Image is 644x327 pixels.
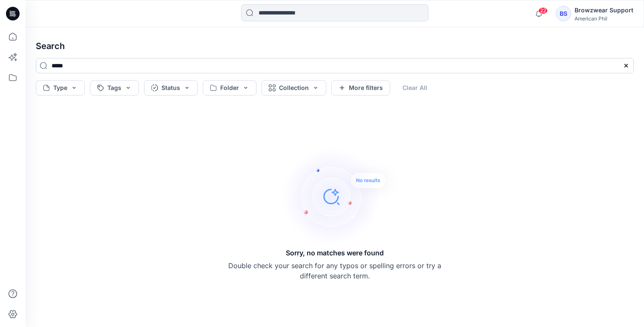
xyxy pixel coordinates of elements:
[228,260,441,281] p: Double check your search for any typos or spelling errors or try a different search term.
[331,80,390,95] button: More filters
[286,248,384,258] h5: Sorry, no matches were found
[538,7,548,14] span: 22
[282,145,401,248] img: Sorry, no matches were found
[90,80,139,95] button: Tags
[144,80,198,95] button: Status
[575,5,633,15] div: Browzwear Support
[556,6,571,21] div: BS
[575,15,633,22] div: American Phil
[262,80,326,95] button: Collection
[29,34,641,58] h4: Search
[36,80,85,95] button: Type
[203,80,256,95] button: Folder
